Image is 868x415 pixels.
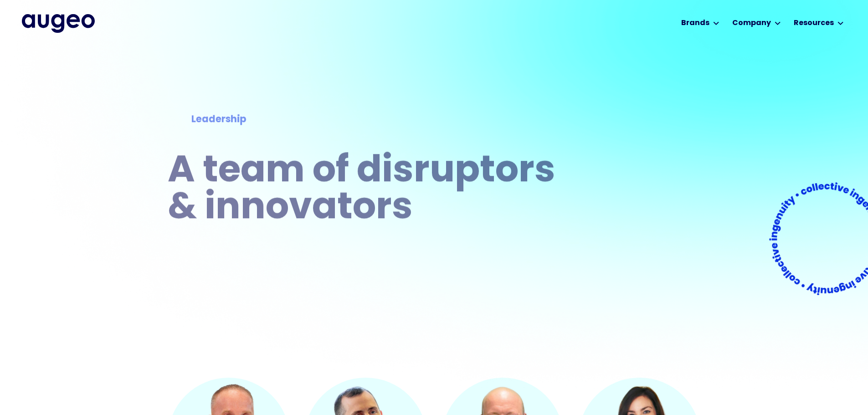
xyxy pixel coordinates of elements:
div: Brands [681,18,709,29]
div: Leadership [191,113,538,128]
h1: A team of disruptors & innovators [168,154,561,228]
a: home [22,14,95,32]
div: Resources [794,18,834,29]
img: Augeo's full logo in midnight blue. [22,14,95,32]
div: Company [732,18,771,29]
